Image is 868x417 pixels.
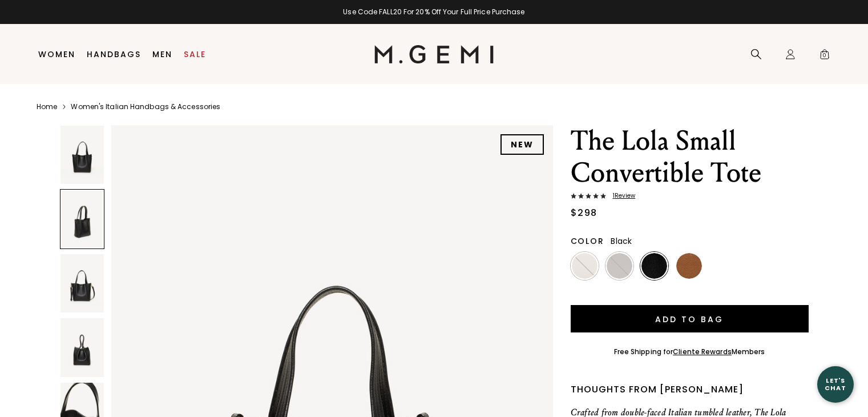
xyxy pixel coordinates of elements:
[571,193,809,202] a: 1Review
[673,347,732,356] a: Cliente Rewards
[60,254,104,312] img: The Lola Small Convertible Tote
[572,253,597,279] img: Oatmeal
[817,377,854,391] div: Let's Chat
[571,383,809,396] div: Thoughts from [PERSON_NAME]
[676,253,702,279] img: Dark Tan
[87,50,141,59] a: Handbags
[571,125,809,189] h1: The Lola Small Convertible Tote
[819,51,830,62] span: 0
[374,45,494,63] img: M.Gemi
[571,206,597,220] div: $298
[60,126,104,184] img: The Lola Small Convertible Tote
[38,50,75,59] a: Women
[641,253,667,279] img: Black
[37,102,57,111] a: Home
[606,193,636,199] span: 1 Review
[60,318,104,376] img: The Lola Small Convertible Tote
[184,50,206,59] a: Sale
[614,347,765,356] div: Free Shipping for Members
[611,235,632,247] span: Black
[71,102,220,111] a: Women's Italian Handbags & Accessories
[607,253,632,279] img: Espresso
[152,50,172,59] a: Men
[500,134,544,155] div: NEW
[571,305,809,332] button: Add to Bag
[571,236,604,246] h2: Color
